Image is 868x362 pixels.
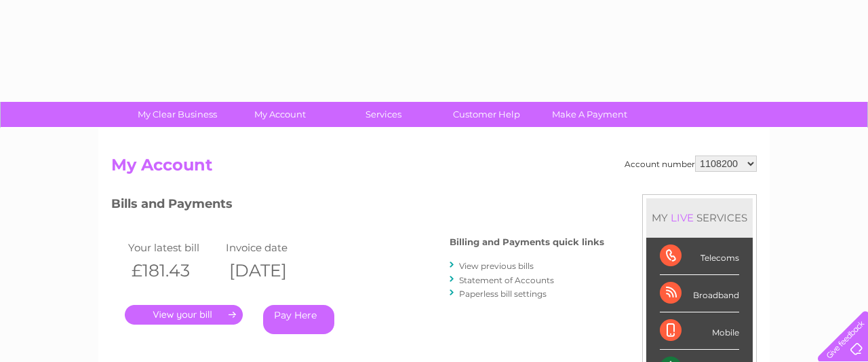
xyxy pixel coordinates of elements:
td: Your latest bill [125,238,222,257]
a: Pay Here [263,305,334,334]
div: MY SERVICES [646,198,753,237]
td: Invoice date [222,238,320,257]
h4: Billing and Payments quick links [450,237,604,247]
th: £181.43 [125,257,222,285]
div: Telecoms [660,238,739,275]
h3: Bills and Payments [111,194,604,218]
a: Statement of Accounts [459,275,554,285]
div: LIVE [668,211,696,224]
a: Customer Help [431,102,542,127]
div: Broadband [660,275,739,312]
a: View previous bills [459,261,534,271]
a: Make A Payment [534,102,646,127]
a: My Clear Business [121,102,233,127]
a: . [125,305,243,325]
h2: My Account [111,156,757,181]
div: Mobile [660,312,739,350]
a: My Account [224,102,336,127]
a: Paperless bill settings [459,289,547,299]
a: Services [328,102,439,127]
div: Account number [625,156,757,172]
th: [DATE] [222,257,320,285]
